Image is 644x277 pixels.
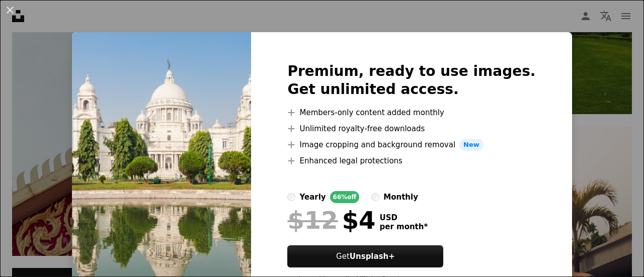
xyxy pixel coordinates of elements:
[459,139,484,151] span: New
[330,191,360,203] div: 66% off
[379,222,428,231] span: per month *
[287,62,535,99] h2: Premium, ready to use images. Get unlimited access.
[299,191,326,203] div: yearly
[287,155,535,167] li: Enhanced legal protections
[287,207,338,233] span: $12
[287,207,375,233] div: $4
[350,252,395,261] strong: Unsplash+
[379,213,428,222] span: USD
[371,193,379,201] input: monthly
[287,193,295,201] input: yearly66%off
[383,191,418,203] div: monthly
[287,139,535,151] li: Image cropping and background removal
[287,123,535,135] li: Unlimited royalty-free downloads
[287,107,535,119] li: Members-only content added monthly
[287,245,443,267] button: GetUnsplash+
